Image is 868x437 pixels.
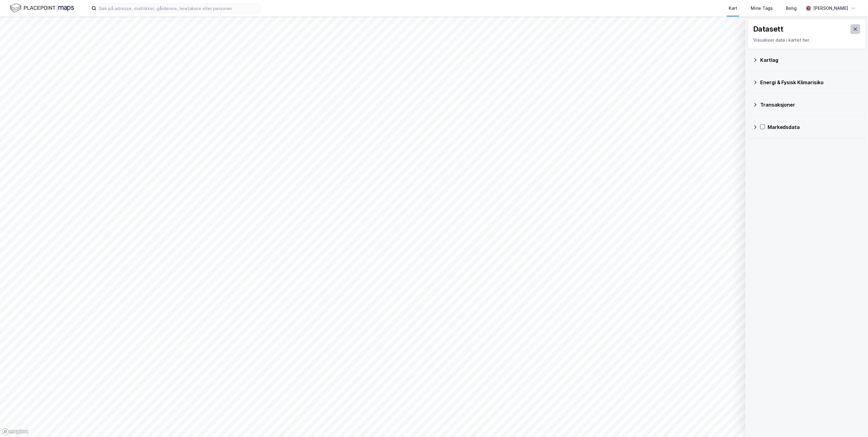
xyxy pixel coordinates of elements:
[10,3,74,13] img: logo.f888ab2527a4732fd821a326f86c7f29.svg
[753,24,783,34] div: Datasett
[751,5,773,12] div: Mine Tags
[729,5,737,12] div: Kart
[786,5,797,12] div: Bolig
[96,4,260,13] input: Søk på adresse, matrikkel, gårdeiere, leietakere eller personer
[760,79,861,86] div: Energi & Fysisk Klimarisiko
[814,5,848,12] div: [PERSON_NAME]
[760,56,861,64] div: Kartlag
[837,408,868,437] iframe: Chat Widget
[837,408,868,437] div: Kontrollprogram for chat
[2,428,29,435] a: Mapbox homepage
[760,101,861,108] div: Transaksjoner
[768,123,861,131] div: Markedsdata
[753,36,860,44] div: Visualiser data i kartet her.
